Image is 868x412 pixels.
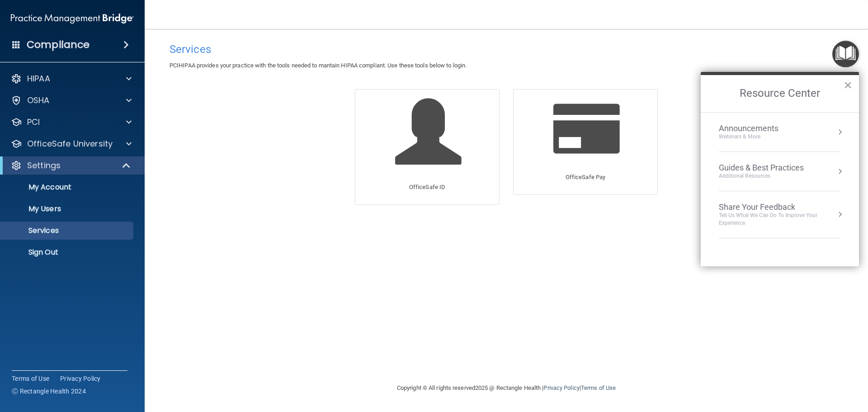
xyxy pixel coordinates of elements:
[719,163,804,173] div: Guides & Best Practices
[27,73,50,84] p: HIPAA
[581,384,616,391] a: Terms of Use
[719,172,804,180] div: Additional Resources
[27,95,50,106] p: OSHA
[11,117,132,128] a: PCI
[27,117,40,128] p: PCI
[27,160,61,171] p: Settings
[12,387,86,396] span: Ⓒ Rectangle Health 2024
[6,183,129,192] p: My Account
[719,212,841,227] div: Tell Us What We Can Do to Improve Your Experience
[11,95,132,106] a: OSHA
[409,182,445,193] p: OfficeSafe ID
[6,248,129,257] p: Sign Out
[6,204,129,213] p: My Users
[27,38,90,51] h4: Compliance
[701,75,859,112] h2: Resource Center
[170,62,467,69] span: PCIHIPAA provides your practice with the tools needed to mantain HIPAA compliant. Use these tools...
[832,41,859,67] button: Open Resource Center
[355,89,500,204] a: OfficeSafe ID
[844,78,852,92] button: Close
[170,43,843,55] h4: Services
[719,202,841,212] div: Share Your Feedback
[341,374,671,403] div: Copyright © All rights reserved 2025 @ Rectangle Health | |
[11,138,132,149] a: OfficeSafe University
[543,384,579,391] a: Privacy Policy
[513,89,658,194] a: OfficeSafe Pay
[60,374,101,383] a: Privacy Policy
[566,172,605,183] p: OfficeSafe Pay
[11,160,131,171] a: Settings
[6,226,129,235] p: Services
[27,138,113,149] p: OfficeSafe University
[12,374,49,383] a: Terms of Use
[11,73,132,84] a: HIPAA
[11,9,134,28] img: PMB logo
[719,133,797,141] div: Webinars & More
[701,72,859,266] div: Resource Center
[719,123,797,133] div: Announcements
